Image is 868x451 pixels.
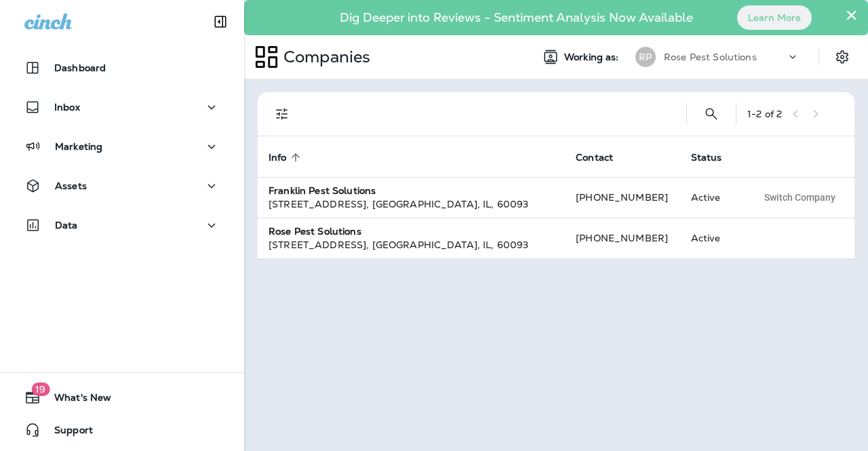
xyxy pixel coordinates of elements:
[764,193,835,202] span: Switch Company
[564,52,622,63] span: Working as:
[680,218,746,258] td: Active
[757,187,843,208] button: Switch Company
[278,47,370,67] p: Companies
[635,47,656,67] div: RP
[691,151,740,163] span: Status
[698,100,725,128] button: Search Companies
[41,425,93,441] span: Support
[14,133,231,160] button: Marketing
[576,152,613,163] span: Contact
[737,5,812,30] button: Learn More
[41,392,111,408] span: What's New
[269,225,361,237] strong: Rose Pest Solutions
[269,238,554,252] div: [STREET_ADDRESS] , [GEOGRAPHIC_DATA] , IL , 60093
[201,8,239,35] button: Collapse Sidebar
[55,220,78,231] p: Data
[565,177,679,218] td: [PHONE_NUMBER]
[55,141,102,152] p: Marketing
[31,383,50,396] span: 19
[269,152,287,163] span: Info
[664,52,757,62] p: Rose Pest Solutions
[269,197,554,211] div: [STREET_ADDRESS] , [GEOGRAPHIC_DATA] , IL , 60093
[14,416,231,444] button: Support
[300,16,732,20] p: Dig Deeper into Reviews - Sentiment Analysis Now Available
[830,45,854,69] button: Settings
[55,180,87,191] p: Assets
[54,62,106,73] p: Dashboard
[14,54,231,81] button: Dashboard
[691,152,722,163] span: Status
[269,100,296,128] button: Filters
[565,218,679,258] td: [PHONE_NUMBER]
[14,172,231,199] button: Assets
[845,4,858,26] button: Close
[680,177,746,218] td: Active
[269,151,304,163] span: Info
[269,184,376,197] strong: Franklin Pest Solutions
[747,109,782,119] div: 1 - 2 of 2
[14,384,231,411] button: 19What's New
[576,151,631,163] span: Contact
[14,94,231,121] button: Inbox
[14,212,231,239] button: Data
[54,102,80,113] p: Inbox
